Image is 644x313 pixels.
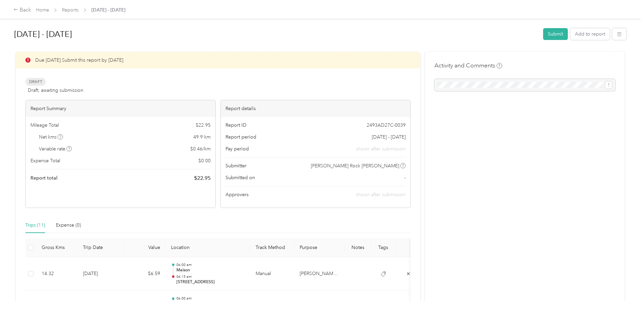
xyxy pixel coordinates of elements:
[194,174,211,182] span: $ 22.95
[543,28,568,40] button: Submit
[14,26,538,42] h1: Aug 1 - 31, 2025
[176,296,245,301] p: 06:00 am
[30,122,59,129] span: Mileage Total
[250,257,294,291] td: Manual
[176,263,245,267] p: 06:00 am
[166,238,250,257] th: Location
[30,174,58,182] span: Report total
[26,100,215,117] div: Report Summary
[176,274,245,279] p: 06:15 am
[190,145,211,152] span: $ 0.46 / km
[434,61,502,70] h4: Activity and Comments
[221,100,410,117] div: Report details
[345,238,370,257] th: Notes
[176,301,245,307] p: Maison
[606,275,644,313] iframe: Everlance-gr Chat Button Frame
[372,133,406,141] span: [DATE] - [DATE]
[176,267,245,273] p: Maison
[56,222,81,229] div: Expense (0)
[125,257,166,291] td: $6.59
[311,162,399,169] span: [PERSON_NAME] Rock [PERSON_NAME]
[25,222,45,229] div: Trips (11)
[78,238,125,257] th: Trip Date
[30,157,60,164] span: Expense Total
[78,257,125,291] td: [DATE]
[226,174,255,181] span: Submitted on
[16,52,420,68] div: Due [DATE]. Submit this report by [DATE]
[36,7,49,13] a: Home
[226,191,249,198] span: Approvers
[226,162,246,169] span: Submitter
[226,145,249,152] span: Pay period
[250,238,294,257] th: Track Method
[14,6,31,14] div: Back
[226,133,256,141] span: Report period
[125,238,166,257] th: Value
[294,257,345,291] td: Acosta Canada
[36,238,78,257] th: Gross Kms
[36,257,78,291] td: 14.32
[367,122,406,129] span: 2493AD27C-0039
[193,133,211,141] span: 49.9 km
[39,145,72,152] span: Variable rate
[198,157,211,164] span: $ 0.00
[62,7,79,13] a: Reports
[356,192,406,197] span: shown after submission
[356,145,406,152] span: shown after submission
[196,122,211,129] span: $ 22.95
[404,174,406,181] span: -
[226,122,246,129] span: Report ID
[91,6,125,14] span: [DATE] - [DATE]
[28,87,83,94] span: Draft, awaiting submission
[176,279,245,285] p: [STREET_ADDRESS]
[370,238,396,257] th: Tags
[39,133,63,141] span: Net kms
[294,238,345,257] th: Purpose
[25,78,46,86] span: Draft
[570,28,610,40] button: Add to report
